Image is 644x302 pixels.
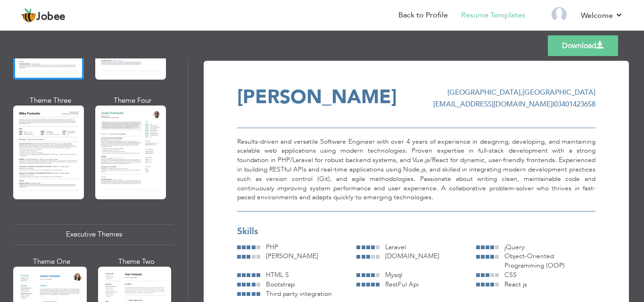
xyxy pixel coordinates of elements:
div: Theme Four [97,96,168,106]
span: | [553,99,554,109]
span: PHP [266,243,278,252]
div: Theme One [15,257,89,267]
div: Theme Three [15,96,86,106]
div: Skills [237,225,595,238]
span: Bootstrap [266,280,295,289]
div: Results-driven and versatile Software Engineer with over 4 years of experience in designing, deve... [237,128,595,212]
span: HTML 5 [266,270,289,279]
span: Laravel [385,243,406,252]
a: Resume Templates [461,10,525,21]
span: 03401423658 [554,99,595,109]
span: [GEOGRAPHIC_DATA] [GEOGRAPHIC_DATA] [447,88,595,97]
div: Executive Themes [15,224,173,245]
span: Jobee [36,12,66,22]
span: [PERSON_NAME] [266,252,318,261]
span: jQuery [504,243,525,252]
span: , [520,88,522,97]
span: [PERSON_NAME] [237,84,397,110]
a: Back to Profile [398,10,448,21]
span: [DOMAIN_NAME] [385,252,439,261]
span: RestFul Api [385,280,419,289]
a: Welcome [581,10,623,21]
div: Theme Two [100,257,173,267]
span: Object-Oriented Programming (OOP) [504,252,565,270]
span: React js [504,280,527,289]
a: Jobee [21,8,66,23]
span: Third party integration [266,289,332,298]
span: CSS [504,270,517,279]
a: Download [548,35,618,56]
span: [EMAIL_ADDRESS][DOMAIN_NAME] [433,99,553,109]
img: jobee.io [21,8,36,23]
img: Profile Img [552,7,567,22]
span: Mysql [385,270,402,279]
